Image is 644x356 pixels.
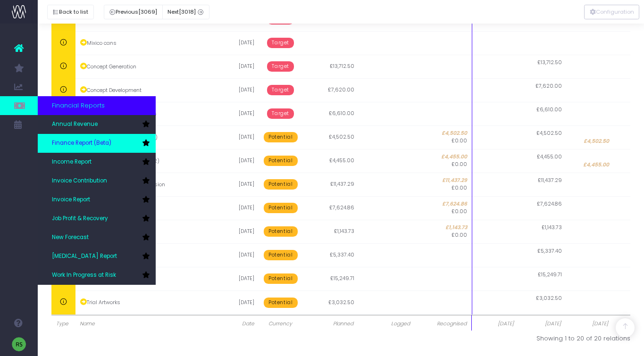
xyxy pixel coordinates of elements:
span: [DATE] [523,320,561,328]
td: [DATE] [217,102,259,125]
span: Annual Revenue [52,120,98,129]
span: Target [267,38,294,48]
td: Concept Generation [75,55,217,78]
span: £6,610.00 [536,106,562,114]
span: [DATE] [477,320,514,328]
span: Target [267,85,294,95]
span: Potential [264,298,297,308]
span: Type [56,320,70,328]
span: £4,455.00 [537,153,562,161]
span: Logged [363,320,410,328]
td: [DATE] [217,149,259,173]
a: Invoice Report [38,190,156,209]
div: Vertical button group [584,5,639,19]
span: £11,437.29 [420,177,468,184]
span: £7,624.86 [420,200,468,208]
span: Finance Report (Beta) [52,139,111,148]
span: £4,455.00 [420,153,468,161]
td: £7,624.86 [302,196,359,220]
span: Job Profit & Recovery [52,215,108,223]
td: £15,249.71 [302,267,359,290]
td: £4,455.00 [302,149,359,173]
a: Invoice Contribution [38,172,156,190]
a: [MEDICAL_DATA] Report [38,247,156,266]
span: Recognised [419,320,467,328]
span: £3,032.50 [536,295,562,302]
span: £4,502.50 [420,130,468,137]
span: Name [80,320,212,328]
span: £4,502.50 [536,130,562,137]
a: Work In Progress at Risk [38,266,156,285]
button: Previous[3069] [104,5,163,19]
span: [MEDICAL_DATA] Report [52,252,117,261]
span: £4,455.00 [583,161,609,169]
span: Potential [264,273,297,284]
td: £5,337.40 [302,243,359,267]
td: £4,502.50 [302,125,359,149]
span: £7,620.00 [535,83,562,90]
td: [DATE] [217,196,259,220]
div: Showing 1 to 20 of 20 relations [348,334,631,343]
span: £1,143.73 [420,224,468,232]
span: Potential [264,132,297,142]
a: New Forecast [38,228,156,247]
td: [DATE] [217,290,259,314]
a: Annual Revenue [38,115,156,134]
td: Trial Artworks [75,290,217,314]
td: [DATE] [217,243,259,267]
td: Mixico cans [75,31,217,55]
span: Potential [264,226,297,237]
td: £3,032.50 [302,290,359,314]
span: Invoice Contribution [52,177,107,185]
td: [DATE] [217,78,259,102]
span: Potential [264,179,297,190]
span: Potential [264,156,297,166]
span: [3018] [179,8,196,16]
span: Invoice Report [52,196,90,204]
span: [3069] [138,8,157,16]
button: Configuration [584,5,639,19]
td: £13,712.50 [302,55,359,78]
td: [DATE] [217,55,259,78]
span: £4,502.50 [584,138,609,145]
td: £1,143.73 [302,220,359,243]
span: Financial Reports [52,101,105,110]
td: [DATE] [217,267,259,290]
span: Income Report [52,158,92,166]
span: [DATE] [570,320,608,328]
img: images/default_profile_image.png [12,337,26,351]
td: £11,437.29 [302,173,359,196]
span: Target [267,61,294,72]
td: £7,620.00 [302,78,359,102]
button: Back to list [47,5,94,19]
a: Income Report [38,153,156,172]
span: £0.00 [452,184,467,192]
span: £0.00 [452,161,467,168]
span: Planned [306,320,353,328]
a: Job Profit & Recovery [38,209,156,228]
span: New Forecast [52,233,89,242]
span: £0.00 [452,208,467,215]
span: £13,712.50 [537,59,562,66]
td: [DATE] [217,173,259,196]
span: £5,337.40 [537,248,562,255]
span: £1,143.73 [542,224,562,232]
td: Concept Development [75,78,217,102]
span: Currency [264,320,297,328]
span: £11,437.29 [538,177,562,184]
span: Date [221,320,254,328]
span: £0.00 [452,232,467,239]
span: Potential [264,250,297,260]
td: £6,610.00 [302,102,359,125]
span: Target [267,108,294,119]
td: [DATE] [217,220,259,243]
span: Potential [264,203,297,213]
span: Work In Progress at Risk [52,271,116,280]
td: [DATE] [217,125,259,149]
span: £0.00 [452,137,467,145]
a: Finance Report (Beta) [38,134,156,153]
span: £15,249.71 [538,271,562,279]
button: Next[3018] [162,5,209,19]
td: [DATE] [217,31,259,55]
span: £7,624.86 [537,200,562,208]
